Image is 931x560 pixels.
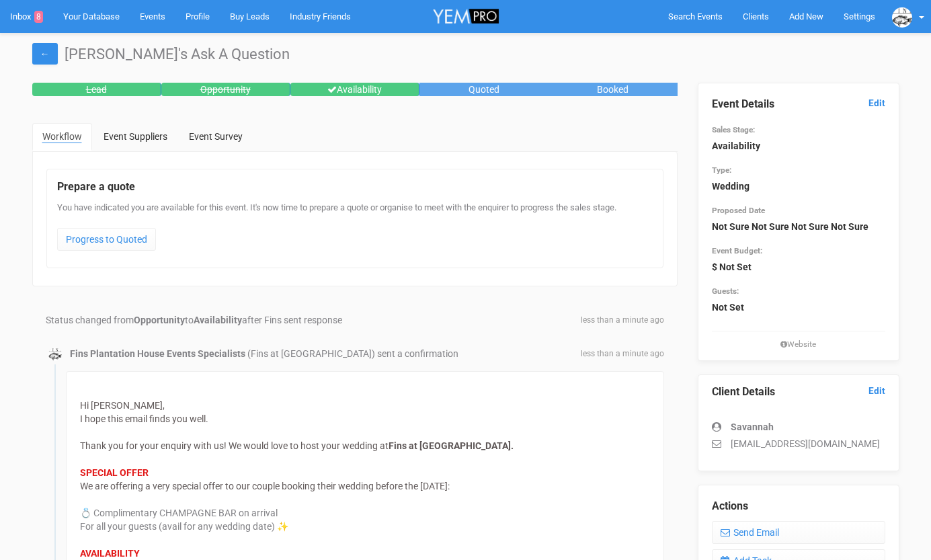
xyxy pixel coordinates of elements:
[80,508,91,518] span: 💍
[32,46,899,63] h1: [PERSON_NAME]'s Ask A Question
[668,11,723,22] span: Search Events
[712,262,752,272] strong: $ Not Set
[290,83,419,96] div: Availability
[48,348,62,361] img: data
[712,125,755,134] small: Sales Stage:
[80,413,208,424] span: I hope this email finds you well.
[712,339,885,350] small: Website
[712,437,885,450] p: [EMAIL_ADDRESS][DOMAIN_NAME]
[80,481,450,491] span: We are offering a very special offer to our couple booking their wedding before the [DATE]:
[80,467,149,478] strong: SPECIAL OFFER
[581,348,664,360] span: less than a minute ago
[134,315,185,325] strong: Opportunity
[179,123,253,150] a: Event Survey
[57,228,156,251] a: Progress to Quoted
[93,508,278,518] span: Complimentary CHAMPAGNE BAR on arrival
[868,97,885,110] a: Edit
[712,206,765,215] small: Proposed Date
[80,440,389,451] span: Thank you for your enquiry with us! We would love to host your wedding at
[46,315,342,325] span: Status changed from to after Fins sent response
[581,315,664,326] span: less than a minute ago
[70,348,245,359] strong: Fins Plantation House Events Specialists
[712,221,868,232] strong: Not Sure Not Sure Not Sure Not Sure
[712,499,885,514] legend: Actions
[789,11,823,22] span: Add New
[80,548,140,559] strong: AVAILABILITY
[389,440,514,451] strong: Fins at [GEOGRAPHIC_DATA].
[731,422,774,432] strong: Savannah
[247,348,458,359] span: (Fins at [GEOGRAPHIC_DATA]) sent a confirmation
[712,246,762,255] small: Event Budget:
[712,286,739,296] small: Guests:
[743,11,769,22] span: Clients
[194,315,242,325] strong: Availability
[161,83,290,96] div: Opportunity
[712,385,885,400] legend: Client Details
[419,83,549,96] div: Quoted
[712,97,885,112] legend: Event Details
[892,7,912,28] img: data
[712,521,885,544] a: Send Email
[32,43,58,65] a: ←
[34,11,43,23] span: 8
[712,181,750,192] strong: Wedding
[93,123,177,150] a: Event Suppliers
[549,83,678,96] div: Booked
[80,400,165,411] span: Hi [PERSON_NAME],
[32,83,161,96] div: Lead
[57,179,653,195] legend: Prepare a quote
[57,202,653,257] div: You have indicated you are available for this event. It's now time to prepare a quote or organise...
[712,165,731,175] small: Type:
[712,141,760,151] strong: Availability
[712,302,744,313] strong: Not Set
[868,385,885,397] a: Edit
[32,123,92,151] a: Workflow
[80,521,288,532] span: For all your guests (avail for any wedding date) ✨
